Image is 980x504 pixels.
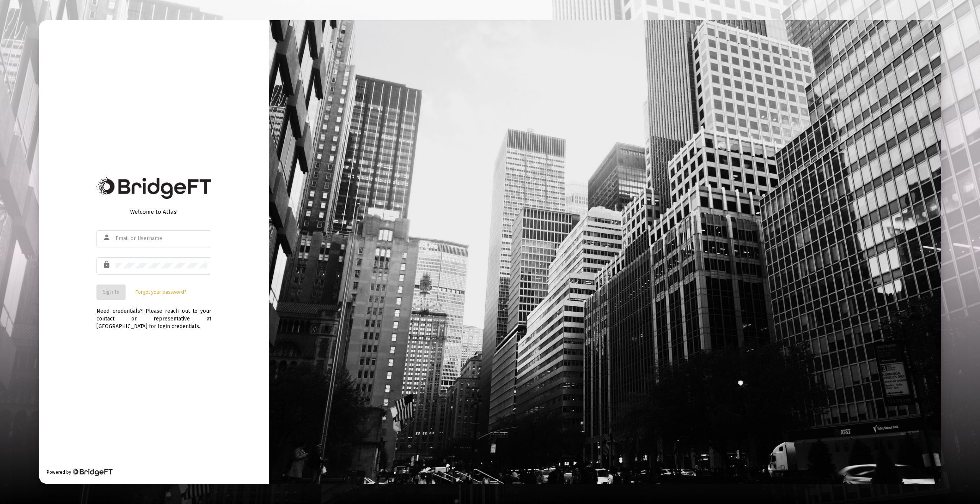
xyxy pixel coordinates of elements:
[103,233,112,242] mat-icon: person
[136,288,186,296] a: Forgot your password?
[103,289,119,295] span: Sign In
[96,208,211,216] div: Welcome to Atlas!
[72,468,112,476] img: Bridge Financial Technology Logo
[103,260,112,269] mat-icon: lock
[96,177,211,199] img: Bridge Financial Technology Logo
[96,285,126,300] button: Sign In
[47,468,112,476] div: Powered by
[116,236,207,242] input: Email or Username
[96,300,211,330] div: Need credentials? Please reach out to your contact or representative at [GEOGRAPHIC_DATA] for log...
